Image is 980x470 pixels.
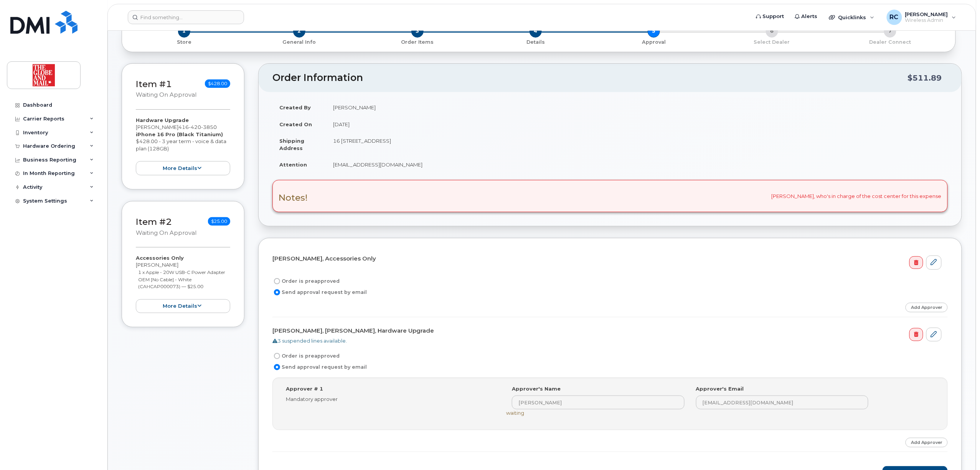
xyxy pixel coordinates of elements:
[274,289,280,295] input: Send approval request by email
[136,216,172,227] a: Item #2
[530,25,542,38] span: 4
[411,25,424,38] span: 3
[272,277,340,286] label: Order is preapproved
[790,9,823,24] a: Alerts
[293,25,305,38] span: 2
[128,10,244,24] input: Find something...
[906,438,948,447] a: Add Approver
[243,39,355,46] p: General Info
[189,124,201,130] span: 420
[136,229,196,236] small: Waiting On Approval
[272,256,942,262] h4: [PERSON_NAME], Accessories Only
[696,396,869,409] input: Input
[205,79,230,88] span: $428.00
[838,14,866,20] span: Quicklinks
[890,13,899,22] span: RC
[751,9,790,24] a: Support
[506,410,524,416] span: waiting
[272,73,908,83] h2: Order Information
[136,91,196,98] small: Waiting On Approval
[136,117,189,123] strong: Hardware Upgrade
[908,71,942,85] div: $511.89
[763,13,784,20] span: Support
[512,385,561,392] label: Approver's Name
[881,10,962,25] div: Richard Chan
[326,116,948,133] td: [DATE]
[326,99,948,116] td: [PERSON_NAME]
[178,124,217,130] span: 416
[358,38,477,46] a: 3 Order Items
[477,38,595,46] a: 4 Details
[326,156,948,173] td: [EMAIL_ADDRESS][DOMAIN_NAME]
[136,117,230,176] div: [PERSON_NAME] $428.00 - 3 year term - voice & data plan (128GB)
[136,131,223,137] strong: iPhone 16 Pro (Black Titanium)
[136,255,184,261] strong: Accessories Only
[905,17,948,23] span: Wireless Admin
[136,254,230,313] div: [PERSON_NAME]
[272,337,942,345] div: 3 suspended lines available.
[136,299,230,313] button: more details
[279,162,307,168] strong: Attention
[905,11,948,17] span: [PERSON_NAME]
[128,38,240,46] a: 1 Store
[696,385,744,392] label: Approver's Email
[274,364,280,370] input: Send approval request by email
[201,124,217,130] span: 3850
[274,353,280,359] input: Order is preapproved
[178,25,190,38] span: 1
[136,161,230,175] button: more details
[480,39,592,46] p: Details
[824,10,880,25] div: Quicklinks
[131,39,237,46] p: Store
[326,132,948,156] td: 16 [STREET_ADDRESS]
[272,351,340,361] label: Order is preapproved
[512,396,685,409] input: Input
[272,328,942,334] h4: [PERSON_NAME], [PERSON_NAME], Hardware Upgrade
[286,396,495,403] div: Mandatory approver
[240,38,358,46] a: 2 General Info
[274,278,280,284] input: Order is preapproved
[361,39,474,46] p: Order Items
[802,13,818,20] span: Alerts
[272,288,367,297] label: Send approval request by email
[136,79,172,89] a: Item #1
[286,385,323,392] label: Approver # 1
[906,303,948,312] a: Add Approver
[139,269,226,289] small: 1 x Apple - 20W USB-C Power Adapter OEM [No Cable] - White (CAHCAP000073) — $25.00
[279,104,311,110] strong: Created By
[208,217,230,226] span: $25.00
[279,193,308,203] h3: Notes!
[279,121,312,127] strong: Created On
[272,180,948,212] div: [PERSON_NAME], who's in charge of the cost center for this expense
[279,138,304,151] strong: Shipping Address
[272,363,367,372] label: Send approval request by email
